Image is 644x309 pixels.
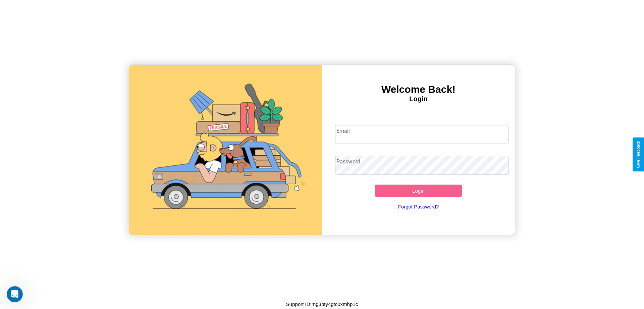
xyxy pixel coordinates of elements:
[129,65,322,235] img: gif
[286,300,358,309] p: Support ID: mg3pty4gtc0xmhp1c
[322,95,515,103] h4: Login
[322,84,515,95] h3: Welcome Back!
[332,197,505,216] a: Forgot Password?
[375,185,462,197] button: Login
[636,141,641,168] div: Give Feedback
[7,286,23,302] iframe: Intercom live chat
